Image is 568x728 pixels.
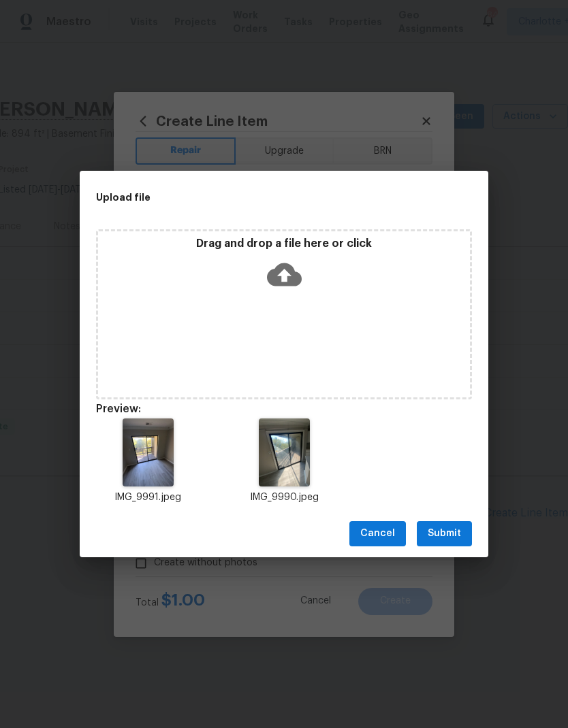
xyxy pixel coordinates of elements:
p: IMG_9990.jpeg [232,491,336,505]
button: Cancel [349,521,406,546]
span: Submit [428,525,461,542]
span: Cancel [360,525,395,542]
img: Z [123,418,174,486]
p: IMG_9991.jpeg [96,491,200,505]
h2: Upload file [96,190,411,205]
img: Z [259,418,310,486]
p: Drag and drop a file here or click [98,237,470,251]
button: Submit [417,521,472,546]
